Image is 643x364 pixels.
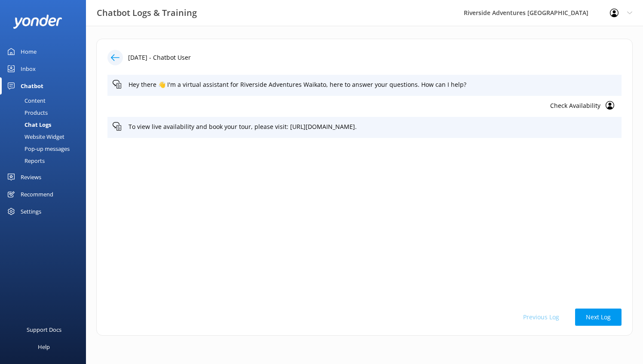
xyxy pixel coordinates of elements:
a: Reports [5,155,86,167]
p: To view live availability and book your tour, please visit: [URL][DOMAIN_NAME]. [129,122,616,132]
button: Next Log [575,309,622,326]
div: Chatbot [21,77,43,95]
p: Hey there 👋 I'm a virtual assistant for Riverside Adventures Waikato, here to answer your questio... [129,80,616,89]
h3: Chatbot Logs & Training [97,6,197,20]
div: Reviews [21,168,41,186]
div: Settings [21,203,41,220]
div: Chat Logs [5,119,51,131]
div: Support Docs [27,321,61,338]
div: Inbox [21,60,36,77]
div: Home [21,43,37,60]
a: Website Widget [5,131,86,143]
div: Help [38,338,50,355]
div: Pop-up messages [5,143,70,155]
a: Chat Logs [5,119,86,131]
a: Pop-up messages [5,143,86,155]
img: yonder-white-logo.png [13,15,62,29]
div: Content [5,95,46,107]
div: Website Widget [5,131,64,143]
p: Check Availability [113,101,600,110]
div: Recommend [21,186,53,203]
p: [DATE] - Chatbot User [128,53,191,62]
a: Content [5,95,86,107]
div: Products [5,107,48,119]
div: Reports [5,155,45,167]
a: Products [5,107,86,119]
